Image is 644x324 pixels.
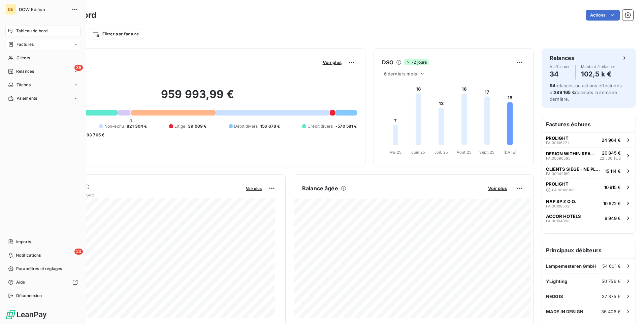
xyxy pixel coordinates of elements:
span: 24 964 € [602,137,621,143]
span: 10 622 € [603,201,621,206]
span: Tableau de bord [16,28,47,34]
span: CLIENTS SIEGE - NE PLUS UTILISER [546,166,602,172]
span: Non-échu [104,123,124,129]
span: MADE IN DESIGN [546,309,583,314]
span: Paiements [17,95,37,101]
span: FA.00106160 [552,188,575,192]
span: Lampemesteren GmbH [546,263,597,269]
span: Crédit divers [308,123,333,129]
span: Voir plus [488,186,507,191]
button: Voir plus [244,185,264,191]
h2: 959 993,99 € [38,88,357,108]
span: 821 304 € [127,123,147,129]
span: Paramètres et réglages [16,266,62,272]
tspan: Juil. 25 [434,150,448,155]
div: DE [5,4,16,15]
iframe: Intercom live chat [621,301,637,317]
span: -2 jours [404,59,429,65]
span: Aide [16,279,25,285]
button: CLIENTS SIEGE - NE PLUS UTILISERFA.0004216915 114 € [542,164,636,179]
span: FA.00104898 [546,219,570,223]
h6: Balance âgée [302,184,338,192]
span: YLighting [546,279,567,284]
span: Relances [16,68,34,74]
button: Voir plus [321,59,344,65]
span: FA.00090595 [546,156,571,160]
h4: 102,5 k € [581,69,615,79]
span: Factures [17,41,34,47]
span: relances ou actions effectuées et relancés la semaine dernière. [550,83,622,102]
button: Actions [586,10,620,21]
button: PROLIGHTFA.0010616010 915 € [542,179,636,196]
span: FA.00042169 [546,172,570,176]
button: Filtrer par facture [88,29,143,39]
span: Chiffre d'affaires mensuel [38,191,241,198]
span: 54 601 € [602,263,621,269]
tspan: Mai 25 [389,150,401,155]
tspan: Juin 25 [411,150,425,155]
span: FA.00106221 [546,141,569,145]
span: DCW Edition [19,7,67,12]
span: Clients [17,55,30,61]
h6: Principaux débiteurs [542,242,636,258]
span: Montant à relancer [581,65,615,69]
tspan: Sept. 25 [479,150,494,155]
span: 22 536 $US [600,156,621,161]
span: FA.00108532 [546,204,570,208]
span: 94 [550,83,555,88]
span: 37 375 € [602,294,621,299]
span: 289 165 € [554,90,575,95]
span: NAP SP Z O O. [546,199,576,204]
span: À effectuer [550,65,570,69]
span: 39 009 € [188,123,206,129]
button: ACCOR HOTELSFA.001048989 949 € [542,211,636,226]
span: 20 845 € [602,150,621,156]
span: 156 678 € [260,123,280,129]
span: 23 [74,249,83,255]
span: Voir plus [323,60,342,65]
h6: DSO [382,58,393,66]
button: NAP SP Z O O.FA.0010853210 622 € [542,196,636,211]
span: Tâches [17,82,31,88]
span: PROLIGHT [546,181,569,187]
span: 36 406 € [601,309,621,314]
span: 10 915 € [604,185,621,190]
span: NEDGIS [546,294,563,299]
span: DESIGN WITHIN REACH [546,151,597,156]
img: Logo LeanPay [5,309,47,320]
h6: Factures échues [542,116,636,132]
tspan: Août 25 [457,150,472,155]
span: Déconnexion [16,293,42,299]
span: Notifications [16,252,41,258]
span: Débit divers [234,123,258,129]
span: 6 derniers mois [384,71,417,76]
span: PROLIGHT [546,135,569,141]
button: PROLIGHTFA.0010622124 964 € [542,132,636,147]
span: Imports [16,239,31,245]
span: 50 756 € [602,279,621,284]
span: Voir plus [246,186,262,191]
button: DESIGN WITHIN REACHFA.0009059520 845 €22 536 $US [542,147,636,164]
span: -93 705 € [85,132,104,138]
tspan: [DATE] [504,150,516,155]
button: Voir plus [486,185,509,191]
span: -570 581 € [335,123,357,129]
span: 15 114 € [605,168,621,174]
a: Aide [5,277,80,288]
span: Litige [174,123,185,129]
span: 35 [74,65,83,71]
span: 0 [129,118,132,123]
h4: 34 [550,69,570,79]
h6: Relances [550,54,574,62]
span: ACCOR HOTELS [546,214,581,219]
span: 9 949 € [605,216,621,221]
